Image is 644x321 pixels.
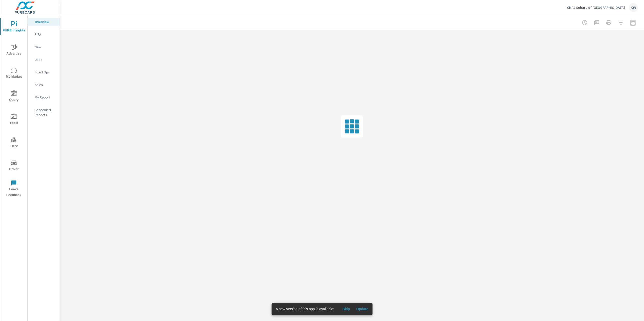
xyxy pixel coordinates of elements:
span: Skip [340,307,352,311]
span: Advertise [2,44,26,57]
span: Update [356,307,368,311]
div: Sales [28,81,60,88]
span: Query [2,90,26,103]
span: Leave Feedback [2,180,26,198]
div: Scheduled Reports [28,106,60,119]
button: Update [354,305,370,313]
span: A new version of this app is available! [276,307,334,311]
span: My Market [2,67,26,80]
span: Tools [2,114,26,126]
div: Overview [28,18,60,26]
span: Driver [2,160,26,172]
div: KW [629,3,638,12]
div: nav menu [0,15,27,200]
p: CMAs Subaru of [GEOGRAPHIC_DATA] [567,5,625,10]
span: PURE Insights [2,21,26,33]
button: Skip [338,305,354,313]
p: Used [35,57,56,62]
p: Overview [35,19,56,24]
p: Sales [35,82,56,87]
div: My Report [28,94,60,101]
p: New [35,44,56,50]
p: PIPA [35,32,56,37]
div: Used [28,56,60,63]
p: Fixed Ops [35,70,56,75]
p: My Report [35,95,56,100]
div: PIPA [28,31,60,38]
div: Fixed Ops [28,68,60,76]
span: Tier2 [2,137,26,149]
p: Scheduled Reports [35,107,56,117]
div: New [28,43,60,51]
